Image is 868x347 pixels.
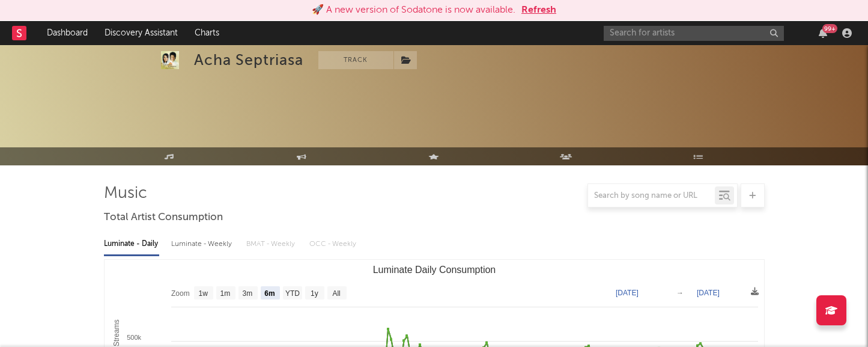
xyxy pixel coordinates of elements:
[604,26,784,41] input: Search for artists
[676,289,684,297] text: →
[819,28,827,38] button: 99+
[312,3,515,17] div: 🚀 A new version of Sodatone is now available.
[171,234,234,254] div: Luminate - Weekly
[697,289,720,297] text: [DATE]
[38,21,96,45] a: Dashboard
[616,289,639,297] text: [DATE]
[186,21,228,45] a: Charts
[194,51,303,69] div: Acha Septriasa
[311,289,318,298] text: 1y
[104,210,223,225] span: Total Artist Consumption
[318,51,393,69] button: Track
[822,24,837,33] div: 99 +
[521,3,556,17] button: Refresh
[171,289,190,298] text: Zoom
[104,234,159,254] div: Luminate - Daily
[332,289,340,298] text: All
[220,289,230,298] text: 1m
[96,21,186,45] a: Discovery Assistant
[285,289,299,298] text: YTD
[372,265,496,275] text: Luminate Daily Consumption
[588,191,715,201] input: Search by song name or URL
[242,289,252,298] text: 3m
[264,289,275,298] text: 6m
[198,289,208,298] text: 1w
[127,334,141,341] text: 500k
